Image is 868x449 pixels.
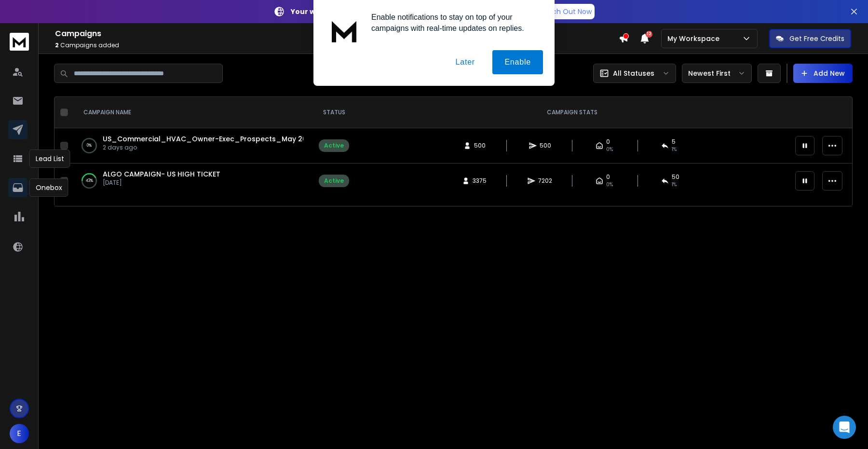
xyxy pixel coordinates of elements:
[538,177,552,185] span: 7202
[474,142,486,150] span: 500
[364,12,543,34] div: Enable notifications to stay on top of your campaigns with real-time updates on replies.
[313,97,355,128] th: STATUS
[325,12,364,50] img: notification icon
[606,138,610,146] span: 0
[606,146,613,153] span: 0%
[72,97,313,128] th: CAMPAIGN NAME
[103,169,220,179] a: ALGO CAMPAIGN- US HIGH TICKET
[29,150,70,168] div: Lead List
[606,173,610,181] span: 0
[672,173,679,181] span: 50
[324,177,344,185] div: Active
[87,141,92,150] p: 0 %
[324,142,344,150] div: Active
[443,50,487,74] button: Later
[86,176,93,186] p: 43 %
[833,416,856,439] div: Open Intercom Messenger
[72,128,313,163] td: 0%US_Commercial_HVAC_Owner-Exec_Prospects_May 20252 days ago
[606,181,613,189] span: 0%
[10,424,29,443] button: E
[492,50,543,74] button: Enable
[473,177,487,185] span: 3375
[29,178,68,197] div: Onebox
[103,179,220,187] p: [DATE]
[540,142,551,150] span: 500
[72,163,313,199] td: 43%ALGO CAMPAIGN- US HIGH TICKET[DATE]
[672,146,677,153] span: 1 %
[672,138,676,146] span: 5
[103,144,303,151] p: 2 days ago
[103,134,315,144] a: US_Commercial_HVAC_Owner-Exec_Prospects_May 2025
[355,97,789,128] th: CAMPAIGN STATS
[672,181,677,189] span: 1 %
